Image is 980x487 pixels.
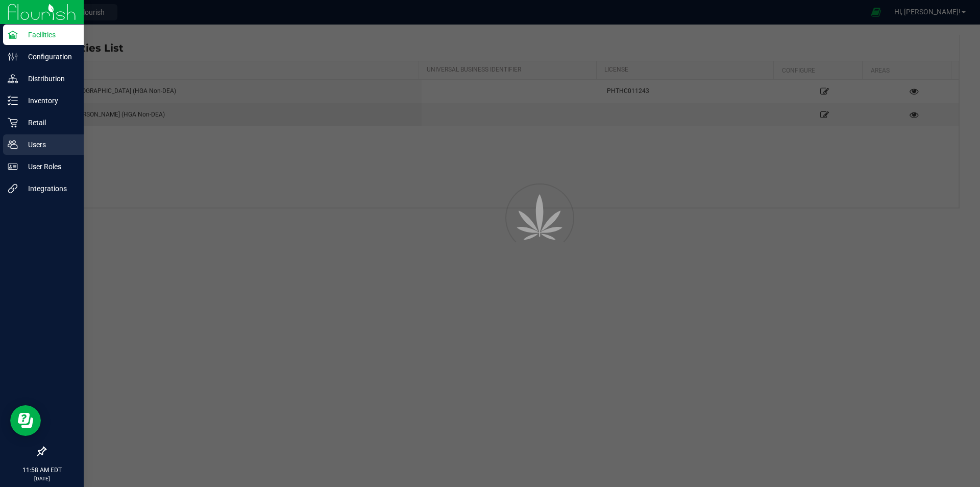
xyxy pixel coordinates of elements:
inline-svg: Configuration [8,52,18,62]
p: Configuration [18,51,79,63]
p: Integrations [18,182,79,195]
p: Retail [18,117,79,129]
p: Facilities [18,29,79,41]
p: Distribution [18,73,79,85]
p: User Roles [18,160,79,173]
p: 11:58 AM EDT [5,466,79,475]
inline-svg: Integrations [8,183,18,194]
inline-svg: User Roles [8,161,18,172]
inline-svg: Distribution [8,74,18,84]
inline-svg: Inventory [8,96,18,106]
p: Users [18,138,79,151]
inline-svg: Users [8,140,18,150]
iframe: Resource center [10,405,41,436]
inline-svg: Retail [8,118,18,128]
inline-svg: Facilities [8,30,18,40]
p: [DATE] [5,475,79,482]
p: Inventory [18,95,79,107]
